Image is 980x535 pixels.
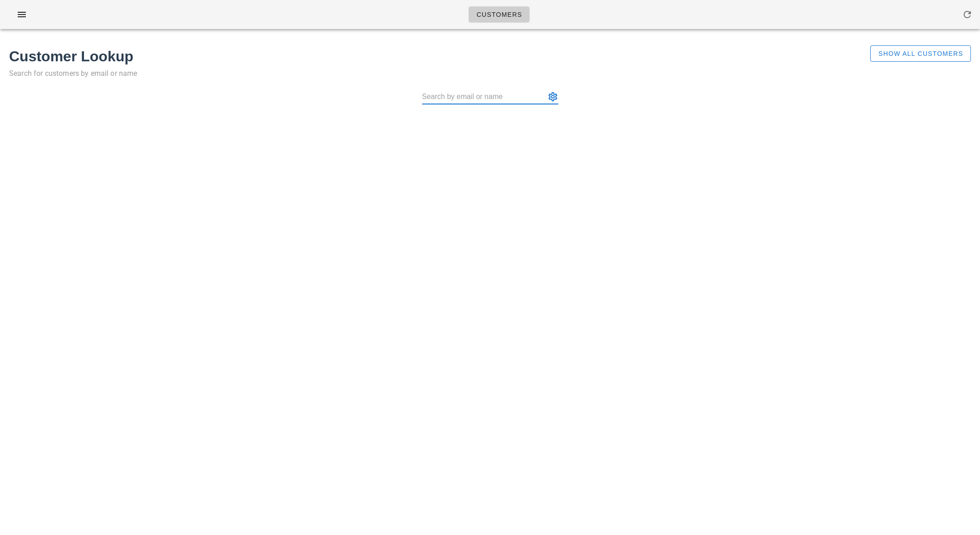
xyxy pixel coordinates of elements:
input: Search by email or name [422,89,546,104]
button: Show All Customers [870,45,971,62]
p: Search for customers by email or name [9,67,809,80]
h1: Customer Lookup [9,45,809,67]
button: appended action [547,91,558,102]
a: Customers [468,6,530,23]
span: Customers [476,11,522,18]
span: Show All Customers [878,50,963,57]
